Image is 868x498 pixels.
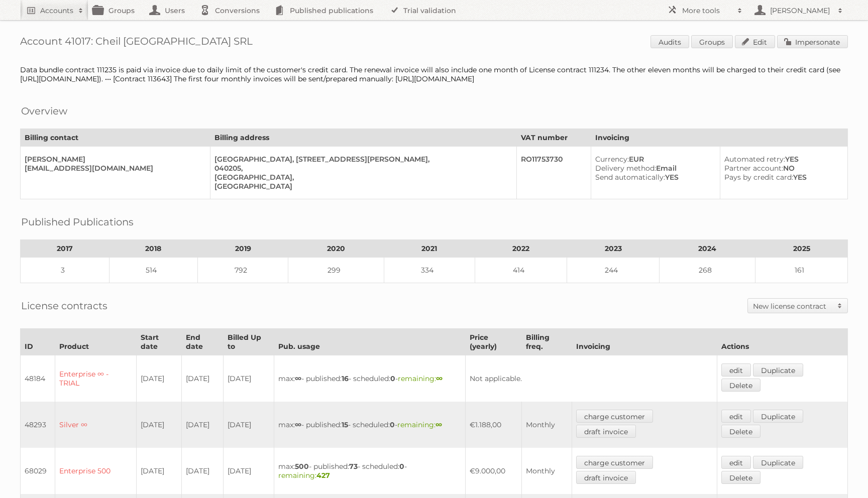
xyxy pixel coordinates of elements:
th: Price (yearly) [466,329,521,355]
span: Currency: [595,155,629,164]
th: Product [55,329,137,355]
th: Billing freq. [521,329,572,355]
th: Billing address [210,129,517,147]
a: draft invoice [576,425,636,438]
div: [EMAIL_ADDRESS][DOMAIN_NAME] [25,164,202,173]
th: 2021 [384,240,475,258]
td: [DATE] [137,355,182,402]
th: 2017 [21,240,110,258]
th: VAT number [516,129,591,147]
a: Impersonate [777,35,848,48]
td: €1.188,00 [466,402,521,448]
span: remaining: [398,374,443,383]
div: [GEOGRAPHIC_DATA] [214,182,508,191]
th: 2023 [567,240,660,258]
div: YES [595,173,712,182]
td: [DATE] [224,402,274,448]
td: 792 [198,258,288,283]
td: max: - published: - scheduled: - [274,355,466,402]
strong: 427 [316,471,330,480]
a: draft invoice [576,471,636,484]
td: Monthly [521,448,572,494]
div: Email [595,164,712,173]
td: 414 [475,258,567,283]
strong: 0 [390,420,395,429]
a: Groups [691,35,733,48]
td: 334 [384,258,475,283]
a: edit [721,363,751,377]
h2: New license contract [753,301,832,311]
th: End date [182,329,224,355]
td: Enterprise ∞ - TRIAL [55,355,137,402]
td: 68029 [21,448,55,494]
td: €9.000,00 [466,448,521,494]
td: max: - published: - scheduled: - [274,448,466,494]
div: YES [724,155,839,164]
td: Monthly [521,402,572,448]
th: 2020 [288,240,384,258]
div: 040205, [214,164,508,173]
td: [DATE] [182,355,224,402]
span: Toggle [832,299,847,313]
span: Automated retry: [724,155,785,164]
span: Delivery method: [595,164,656,173]
strong: 0 [390,374,395,383]
strong: 15 [342,420,348,429]
td: RO11753730 [516,147,591,199]
span: Send automatically: [595,173,665,182]
th: 2019 [198,240,288,258]
div: YES [724,173,839,182]
strong: 73 [349,462,358,471]
th: 2025 [755,240,848,258]
th: Billing contact [21,129,210,147]
th: Start date [137,329,182,355]
h2: [PERSON_NAME] [768,6,833,16]
td: Not applicable. [466,355,717,402]
td: 514 [109,258,198,283]
h2: Overview [21,103,67,118]
th: 2022 [475,240,567,258]
td: [DATE] [137,402,182,448]
strong: ∞ [436,374,443,383]
strong: 16 [342,374,349,383]
th: 2024 [660,240,755,258]
td: [DATE] [224,355,274,402]
td: 161 [755,258,848,283]
a: Edit [735,35,775,48]
strong: ∞ [295,420,301,429]
div: [GEOGRAPHIC_DATA], [214,173,508,182]
span: remaining: [278,471,330,480]
a: Duplicate [753,456,803,469]
th: Pub. usage [274,329,466,355]
td: max: - published: - scheduled: - [274,402,466,448]
div: [GEOGRAPHIC_DATA], [STREET_ADDRESS][PERSON_NAME], [214,155,508,164]
td: 299 [288,258,384,283]
th: Actions [717,329,848,355]
strong: 500 [295,462,309,471]
h2: License contracts [21,298,107,313]
span: Pays by credit card: [724,173,793,182]
th: Invoicing [572,329,717,355]
a: Delete [721,471,761,484]
td: 48293 [21,402,55,448]
h2: Published Publications [21,214,134,229]
a: New license contract [748,299,847,313]
strong: ∞ [295,374,301,383]
th: ID [21,329,55,355]
strong: 0 [399,462,404,471]
td: [DATE] [182,402,224,448]
a: charge customer [576,456,653,469]
a: Delete [721,379,761,392]
td: [DATE] [224,448,274,494]
a: charge customer [576,410,653,423]
h1: Account 41017: Cheil [GEOGRAPHIC_DATA] SRL [20,35,848,50]
div: [PERSON_NAME] [25,155,202,164]
a: Duplicate [753,363,803,377]
td: 268 [660,258,755,283]
div: Data bundle contract 111235 is paid via invoice due to daily limit of the customer's credit card.... [20,65,848,83]
a: edit [721,456,751,469]
td: 48184 [21,355,55,402]
a: Delete [721,425,761,438]
td: [DATE] [182,448,224,494]
a: Duplicate [753,410,803,423]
